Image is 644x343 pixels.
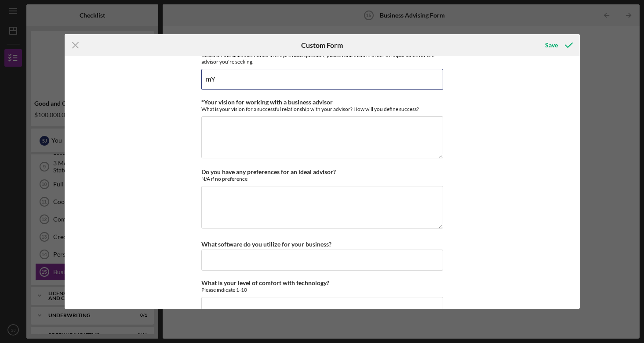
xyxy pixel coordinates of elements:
label: What is your level of comfort with technology? [201,279,329,286]
div: Please indicate 1-10 [201,286,443,293]
div: N/A if no preference [201,175,443,182]
div: What is your vision for a successful relationship with your advisor? How will you define success? [201,106,443,112]
h6: Custom Form [301,41,343,49]
label: *Your vision for working with a business advisor [201,98,333,106]
button: Save [536,36,580,54]
div: Save [545,36,558,54]
label: Do you have any preferences for an ideal advisor? [201,168,336,175]
div: Based on the skills mentioned in the previous question, please rank them in order of importance f... [201,52,443,65]
label: What software do you utilize for your business? [201,240,331,248]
